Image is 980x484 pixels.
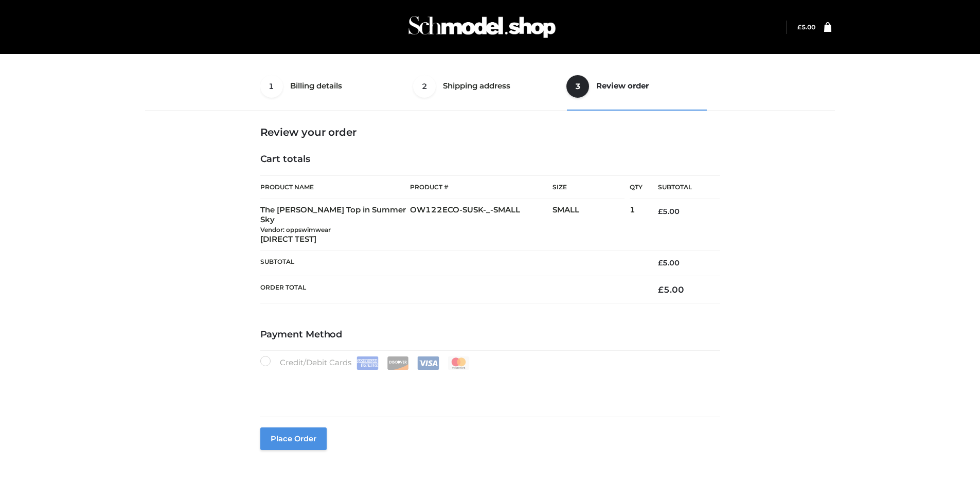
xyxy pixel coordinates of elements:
img: Visa [417,356,439,370]
a: £5.00 [797,23,815,31]
th: Size [553,176,625,199]
td: OW122ECO-SUSK-_-SMALL [410,199,553,250]
iframe: Secure payment input frame [258,368,718,405]
th: Product # [410,175,553,199]
small: Vendor: oppswimwear [260,226,331,234]
h4: Cart totals [260,154,720,165]
th: Product Name [260,175,411,199]
bdi: 5.00 [658,258,680,267]
bdi: 5.00 [797,23,815,31]
button: Place order [260,427,327,450]
span: £ [658,258,663,267]
span: £ [797,23,801,31]
img: Amex [357,356,379,370]
h3: Review your order [260,126,720,138]
img: Discover [387,356,409,370]
bdi: 5.00 [658,207,680,216]
td: The [PERSON_NAME] Top in Summer Sky [DIRECT TEST] [260,199,411,250]
img: Schmodel Admin 964 [405,7,559,47]
img: Mastercard [448,356,470,370]
th: Subtotal [260,250,643,276]
bdi: 5.00 [658,284,684,295]
th: Order Total [260,276,643,303]
th: Subtotal [643,176,720,199]
label: Credit/Debit Cards [260,356,471,370]
td: 1 [630,199,643,250]
span: £ [658,207,663,216]
td: SMALL [553,199,630,250]
span: £ [658,284,664,295]
h4: Payment Method [260,329,720,340]
th: Qty [630,175,643,199]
